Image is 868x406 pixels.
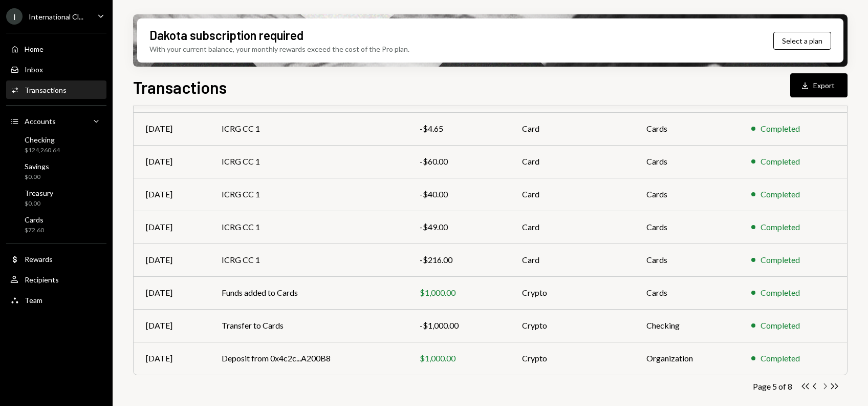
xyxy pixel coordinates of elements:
[25,45,44,53] div: Home
[25,65,43,74] div: Inbox
[753,381,792,391] div: Page 5 of 8
[761,352,800,364] div: Completed
[25,226,44,235] div: $72.60
[146,188,197,200] div: [DATE]
[146,254,197,266] div: [DATE]
[6,291,106,309] a: Team
[6,270,106,289] a: Recipients
[6,8,23,25] div: I
[510,276,634,309] td: Crypto
[146,319,197,332] div: [DATE]
[25,86,67,94] div: Transactions
[146,287,197,299] div: [DATE]
[761,123,800,135] div: Completed
[510,243,634,276] td: Card
[209,178,407,211] td: ICRG CC 1
[25,146,60,155] div: $124,260.64
[761,221,800,233] div: Completed
[25,189,53,197] div: Treasury
[634,112,739,145] td: Cards
[149,27,303,44] div: Dakota subscription required
[209,276,407,309] td: Funds added to Cards
[634,243,739,276] td: Cards
[510,112,634,145] td: Card
[209,342,407,375] td: Deposit from 0x4c2c...A200B8
[761,155,800,168] div: Completed
[6,80,106,99] a: Transactions
[510,211,634,243] td: Card
[25,255,53,263] div: Rewards
[420,254,498,266] div: -$216.00
[6,39,106,58] a: Home
[146,352,197,364] div: [DATE]
[146,155,197,168] div: [DATE]
[29,12,83,21] div: International Cl...
[761,319,800,332] div: Completed
[510,178,634,211] td: Card
[790,73,848,97] button: Export
[420,352,498,364] div: $1,000.00
[634,342,739,375] td: Organization
[146,221,197,233] div: [DATE]
[25,199,53,208] div: $0.00
[146,123,197,135] div: [DATE]
[133,77,227,97] h1: Transactions
[6,132,106,157] a: Checking$124,260.64
[420,221,498,233] div: -$49.00
[420,188,498,200] div: -$40.00
[209,211,407,243] td: ICRG CC 1
[634,178,739,211] td: Cards
[510,145,634,178] td: Card
[761,188,800,200] div: Completed
[510,309,634,342] td: Crypto
[6,112,106,130] a: Accounts
[209,309,407,342] td: Transfer to Cards
[25,296,42,304] div: Team
[25,215,44,224] div: Cards
[149,44,409,54] div: With your current balance, your monthly rewards exceed the cost of the Pro plan.
[25,162,49,171] div: Savings
[25,173,49,181] div: $0.00
[420,155,498,168] div: -$60.00
[209,112,407,145] td: ICRG CC 1
[634,211,739,243] td: Cards
[420,123,498,135] div: -$4.65
[761,254,800,266] div: Completed
[6,60,106,78] a: Inbox
[634,276,739,309] td: Cards
[634,145,739,178] td: Cards
[6,250,106,268] a: Rewards
[420,287,498,299] div: $1,000.00
[209,145,407,178] td: ICRG CC 1
[6,159,106,184] a: Savings$0.00
[761,287,800,299] div: Completed
[25,117,56,126] div: Accounts
[209,243,407,276] td: ICRG CC 1
[6,186,106,210] a: Treasury$0.00
[6,212,106,237] a: Cards$72.60
[634,309,739,342] td: Checking
[773,32,831,50] button: Select a plan
[420,319,498,332] div: -$1,000.00
[25,135,60,144] div: Checking
[25,275,59,284] div: Recipients
[510,342,634,375] td: Crypto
